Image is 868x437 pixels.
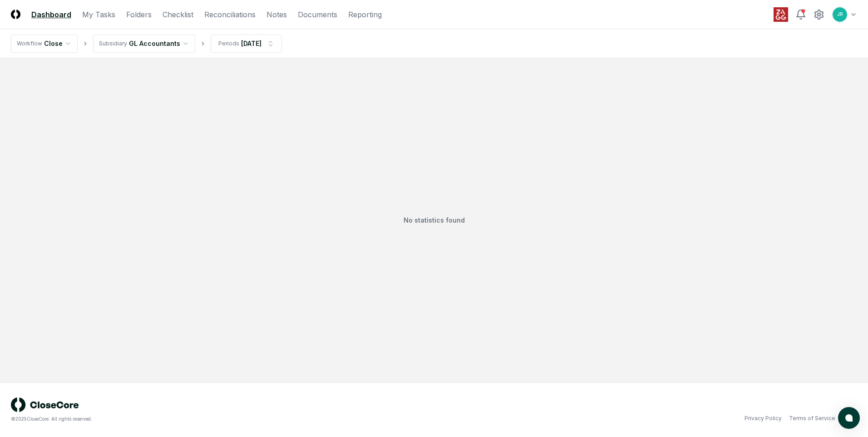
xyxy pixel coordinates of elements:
button: JR [832,6,848,23]
a: My Tasks [82,9,115,20]
nav: breadcrumb [11,35,282,53]
a: Terms of Service [789,414,835,422]
a: Documents [298,9,337,20]
img: ZAGG logo [774,7,788,22]
a: Notes [266,9,287,20]
div: Subsidiary [99,40,127,48]
div: No statistics found [11,69,857,372]
a: Privacy Policy [745,414,782,422]
a: Reconciliations [204,9,256,20]
button: atlas-launcher [838,407,860,429]
a: Dashboard [31,9,71,20]
div: [DATE] [241,39,261,48]
img: Logo [11,10,20,19]
div: Periods [218,40,239,48]
button: Periods[DATE] [211,35,282,53]
a: Reporting [348,9,382,20]
img: logo [11,397,79,412]
div: Workflow [17,40,42,48]
div: © 2025 CloseCore. All rights reserved. [11,416,434,422]
span: JR [837,11,843,18]
a: Checklist [163,9,193,20]
a: Folders [126,9,152,20]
